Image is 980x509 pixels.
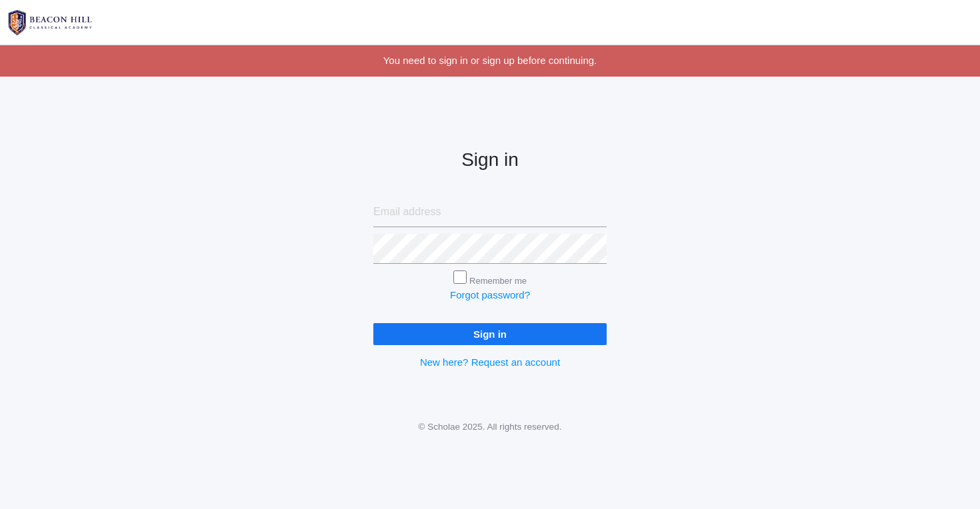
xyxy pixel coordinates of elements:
[373,150,607,171] h2: Sign in
[373,197,607,227] input: Email address
[450,289,530,300] a: Forgot password?
[469,276,527,286] label: Remember me
[420,356,560,368] a: New here? Request an account
[373,323,607,345] input: Sign in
